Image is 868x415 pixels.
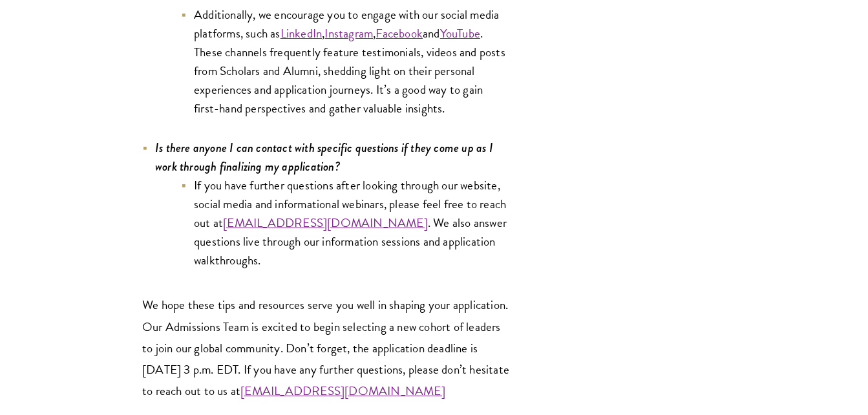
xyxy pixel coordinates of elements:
[440,24,480,43] a: YouTube
[223,213,428,232] a: [EMAIL_ADDRESS][DOMAIN_NAME]
[324,24,373,43] a: Instagram
[181,176,511,270] li: If you have further questions after looking through our website, social media and informational w...
[240,381,445,400] a: [EMAIL_ADDRESS][DOMAIN_NAME]
[142,294,511,401] p: We hope these tips and resources serve you well in shaping your application. Our Admissions Team ...
[155,139,493,175] i: Is there anyone I can contact with specific questions if they come up as I work through finalizin...
[376,24,423,43] a: Facebook
[181,5,511,118] li: Additionally, we encourage you to engage with our social media platforms, such as , , and . These...
[281,24,323,43] a: LinkedIn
